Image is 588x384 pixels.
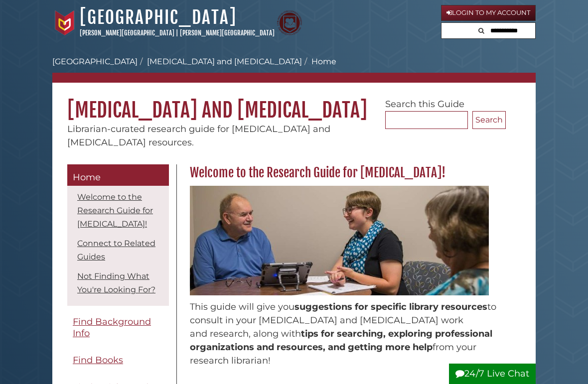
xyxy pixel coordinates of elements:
[77,239,155,261] a: Connect to Related Guides
[77,271,155,294] a: Not Finding What You're Looking For?
[302,56,336,68] li: Home
[73,316,151,339] span: Find Background Info
[475,23,487,36] button: Search
[185,165,520,181] h2: Welcome to the Research Guide for [MEDICAL_DATA]!
[67,164,169,186] a: Home
[52,83,536,123] h1: [MEDICAL_DATA] and [MEDICAL_DATA]
[190,301,496,339] span: to consult in your [MEDICAL_DATA] and [MEDICAL_DATA] work and research, along with
[277,10,302,35] img: Calvin Theological Seminary
[67,311,169,344] a: Find Background Info
[73,355,123,366] span: Find Books
[478,27,484,34] i: Search
[147,57,302,66] a: [MEDICAL_DATA] and [MEDICAL_DATA]
[190,301,294,312] span: This guide will give you
[80,29,174,37] a: [PERSON_NAME][GEOGRAPHIC_DATA]
[52,57,138,66] a: [GEOGRAPHIC_DATA]
[472,111,506,129] button: Search
[80,6,237,28] a: [GEOGRAPHIC_DATA]
[441,5,536,21] a: Login to My Account
[449,364,536,384] button: 24/7 Live Chat
[77,192,153,229] a: Welcome to the Research Guide for [MEDICAL_DATA]!
[190,328,492,353] span: tips for searching, exploring professional organizations and resources, and getting more help
[180,29,275,37] a: [PERSON_NAME][GEOGRAPHIC_DATA]
[67,349,169,372] a: Find Books
[52,56,536,83] nav: breadcrumb
[73,172,101,183] span: Home
[176,29,178,37] span: |
[52,10,77,35] img: Calvin University
[67,124,330,148] span: Librarian-curated research guide for [MEDICAL_DATA] and [MEDICAL_DATA] resources.
[294,301,487,312] span: suggestions for specific library resources
[190,342,476,366] span: from your research librarian!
